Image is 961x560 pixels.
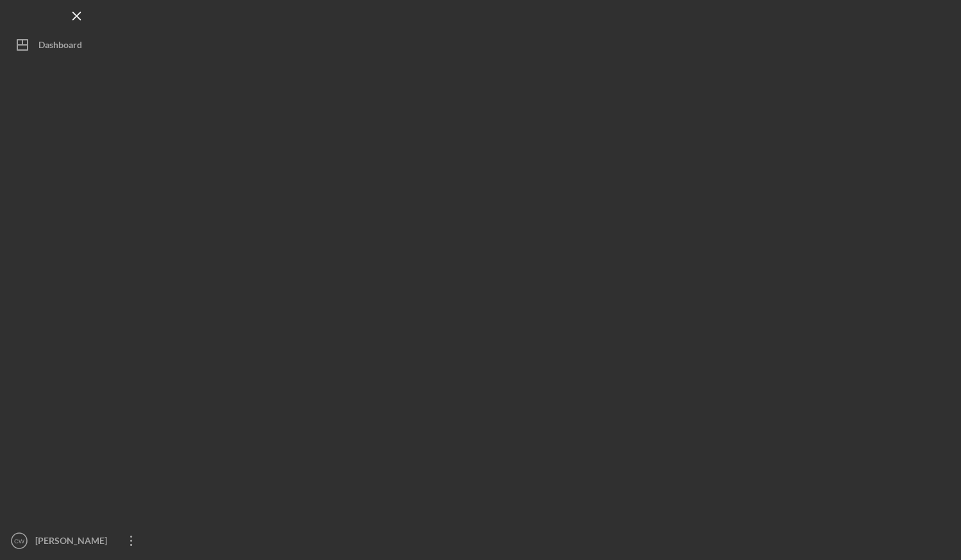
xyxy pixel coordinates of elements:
[38,32,82,61] div: Dashboard
[14,538,25,545] text: CW
[6,528,147,554] button: CW[PERSON_NAME] Eagle
[6,32,147,58] button: Dashboard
